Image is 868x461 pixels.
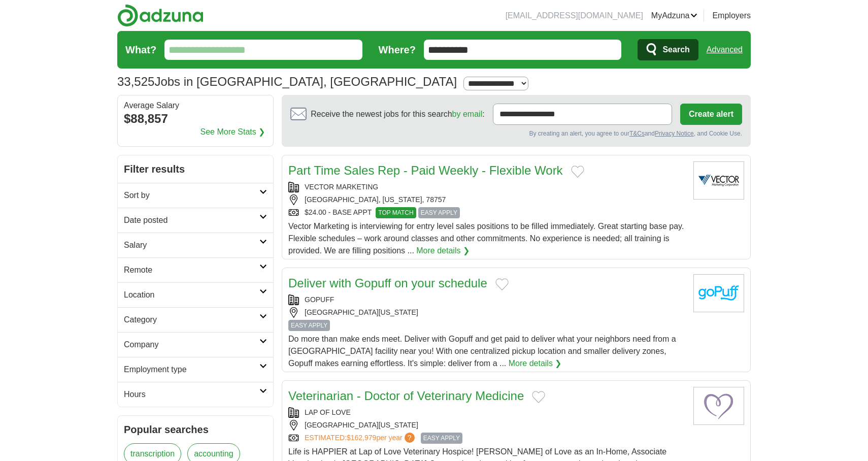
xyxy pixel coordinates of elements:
h2: Employment type [124,364,259,376]
h2: Filter results [118,155,273,183]
h2: Sort by [124,189,259,202]
a: Employers [712,10,751,22]
span: 33,525 [117,73,154,91]
a: VECTOR MARKETING [305,183,378,191]
img: Adzuna logo [117,4,204,27]
label: Where? [379,42,416,57]
div: $24.00 - BASE APPT [288,207,685,218]
span: EASY APPLY [288,320,330,331]
img: Lap of Love logo [693,387,744,425]
div: Average Salary [124,102,267,110]
h2: Popular searches [124,422,267,437]
a: Location [118,282,273,307]
a: Privacy Notice [655,130,694,137]
h2: Company [124,339,259,351]
label: What? [125,42,156,57]
a: MyAdzuna [651,10,698,22]
a: by email [452,110,483,118]
li: [EMAIL_ADDRESS][DOMAIN_NAME] [506,10,643,22]
a: More details ❯ [509,357,562,370]
a: Advanced [707,40,743,60]
a: Date posted [118,208,273,233]
span: ? [405,433,415,443]
span: $162,979 [347,434,376,442]
a: T&Cs [629,130,645,137]
span: Receive the newest jobs for this search : [311,108,484,120]
a: Employment type [118,357,273,382]
a: Veterinarian - Doctor of Veterinary Medicine [288,389,524,403]
a: Hours [118,382,273,407]
a: GOPUFF [305,295,334,304]
h2: Location [124,289,259,301]
a: Company [118,332,273,357]
a: Deliver with Gopuff on your schedule [288,276,487,290]
a: Part Time Sales Rep - Paid Weekly - Flexible Work [288,163,563,177]
img: goPuff logo [693,274,744,312]
span: TOP MATCH [376,207,416,218]
img: Vector Marketing logo [693,161,744,200]
a: Category [118,307,273,332]
div: $88,857 [124,110,267,128]
h1: Jobs in [GEOGRAPHIC_DATA], [GEOGRAPHIC_DATA] [117,75,457,88]
span: Search [662,40,689,60]
a: ESTIMATED:$162,979per year? [305,433,417,444]
span: EASY APPLY [421,433,462,444]
span: EASY APPLY [418,207,460,218]
div: [GEOGRAPHIC_DATA][US_STATE] [288,420,685,431]
h2: Hours [124,388,259,401]
a: Salary [118,233,273,257]
h2: Date posted [124,214,259,226]
button: Add to favorite jobs [571,166,584,178]
div: [GEOGRAPHIC_DATA], [US_STATE], 78757 [288,194,685,205]
h2: Category [124,314,259,326]
a: Sort by [118,183,273,208]
button: Add to favorite jobs [532,391,545,403]
a: More details ❯ [416,245,470,257]
div: [GEOGRAPHIC_DATA][US_STATE] [288,307,685,318]
a: See More Stats ❯ [201,126,265,138]
a: LAP OF LOVE [305,408,351,416]
h2: Remote [124,264,259,276]
h2: Salary [124,239,259,251]
a: Remote [118,257,273,282]
button: Create alert [680,104,742,125]
span: Vector Marketing is interviewing for entry level sales positions to be filled immediately. Great ... [288,222,684,255]
span: Do more than make ends meet. Deliver with Gopuff and get paid to deliver what your neighbors need... [288,335,676,368]
button: Add to favorite jobs [495,278,509,290]
button: Search [638,39,698,60]
div: By creating an alert, you agree to our and , and Cookie Use. [290,129,742,138]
